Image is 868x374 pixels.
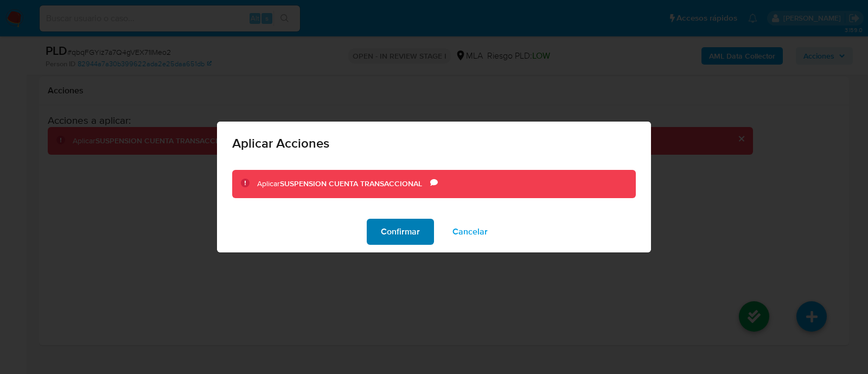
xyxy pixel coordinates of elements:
[257,179,430,189] div: Aplicar
[438,219,502,245] button: Cancelar
[280,178,422,189] b: SUSPENSION CUENTA TRANSACCIONAL
[232,137,636,150] span: Aplicar Acciones
[381,220,420,244] span: Confirmar
[452,220,488,244] span: Cancelar
[367,219,434,245] button: Confirmar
